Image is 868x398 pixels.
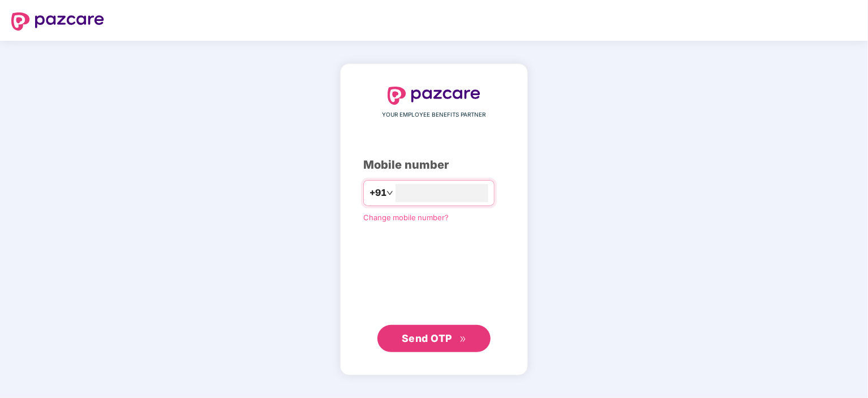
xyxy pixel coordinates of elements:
[402,332,452,344] span: Send OTP
[363,156,505,174] div: Mobile number
[459,336,467,343] span: double-right
[11,12,104,31] img: logo
[388,87,480,105] img: logo
[386,190,393,196] span: down
[363,213,449,222] a: Change mobile number?
[383,110,486,119] span: YOUR EMPLOYEE BENEFITS PARTNER
[369,186,386,200] span: +91
[377,325,491,352] button: Send OTPdouble-right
